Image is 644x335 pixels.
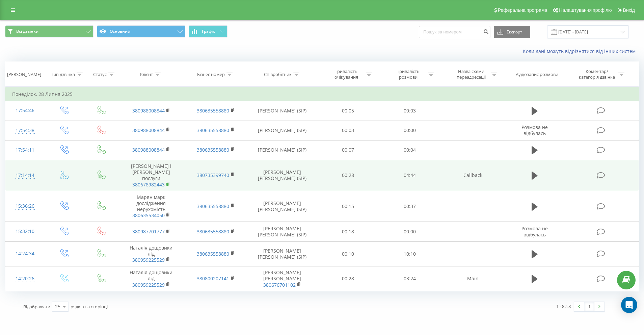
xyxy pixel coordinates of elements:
[498,7,547,13] span: Реферальна програма
[390,69,426,80] div: Тривалість розмови
[379,241,440,266] td: 10:10
[494,26,530,38] button: Експорт
[132,127,165,133] a: 380988008844
[379,222,440,241] td: 00:00
[521,225,548,238] span: Розмова не відбулась
[51,72,75,77] div: Тип дзвінка
[197,228,229,235] a: 380635558880
[248,191,317,222] td: [PERSON_NAME] [PERSON_NAME] (SIP)
[5,25,93,37] button: Всі дзвінки
[317,121,379,140] td: 00:03
[441,266,505,291] td: Main
[379,191,440,222] td: 00:37
[621,297,637,313] div: Open Intercom Messenger
[12,225,38,238] div: 15:32:10
[7,72,41,77] div: [PERSON_NAME]
[140,72,153,77] div: Клієнт
[119,241,184,266] td: Наталія дощовики лід
[623,7,635,13] span: Вихід
[132,181,165,188] a: 380678982443
[248,121,317,140] td: [PERSON_NAME] (SIP)
[119,266,184,291] td: Наталія дощовики лід
[317,140,379,160] td: 00:07
[379,101,440,121] td: 00:03
[317,191,379,222] td: 00:15
[55,303,60,310] div: 25
[12,200,38,213] div: 15:36:26
[93,72,107,77] div: Статус
[23,304,50,310] span: Відображати
[264,72,292,77] div: Співробітник
[317,241,379,266] td: 00:10
[248,222,317,241] td: [PERSON_NAME] [PERSON_NAME] (SIP)
[248,140,317,160] td: [PERSON_NAME] (SIP)
[5,87,639,101] td: Понеділок, 28 Липня 2025
[197,72,225,77] div: Бізнес номер
[12,124,38,137] div: 17:54:38
[132,107,165,114] a: 380988008844
[248,160,317,191] td: [PERSON_NAME] [PERSON_NAME] (SIP)
[419,26,490,38] input: Пошук за номером
[132,147,165,153] a: 380988008844
[317,160,379,191] td: 00:28
[379,160,440,191] td: 04:44
[12,247,38,260] div: 14:24:34
[132,282,165,288] a: 380959225529
[132,228,165,235] a: 380987701777
[197,147,229,153] a: 380635558880
[197,172,229,178] a: 380735399740
[197,275,229,282] a: 380800207141
[516,72,558,77] div: Аудіозапис розмови
[197,107,229,114] a: 380635558880
[12,104,38,117] div: 17:54:46
[441,160,505,191] td: Callback
[97,25,185,37] button: Основний
[317,101,379,121] td: 00:05
[523,48,639,54] a: Коли дані можуть відрізнятися вiд інших систем
[189,25,227,37] button: Графік
[584,302,594,311] a: 1
[317,222,379,241] td: 00:18
[119,191,184,222] td: Марян марк дослідження нерухомість
[556,303,571,310] div: 1 - 8 з 8
[453,69,489,80] div: Назва схеми переадресації
[71,304,108,310] span: рядків на сторінці
[12,272,38,285] div: 14:20:26
[379,266,440,291] td: 03:24
[379,140,440,160] td: 00:04
[263,282,296,288] a: 380676701102
[119,160,184,191] td: [PERSON_NAME] і [PERSON_NAME] послуги
[197,251,229,257] a: 380635558880
[132,212,165,218] a: 380635534050
[379,121,440,140] td: 00:00
[12,169,38,182] div: 17:14:14
[197,127,229,133] a: 380635558880
[248,101,317,121] td: [PERSON_NAME] (SIP)
[559,7,612,13] span: Налаштування профілю
[12,144,38,157] div: 17:54:11
[577,69,617,80] div: Коментар/категорія дзвінка
[132,257,165,263] a: 380959225529
[248,241,317,266] td: [PERSON_NAME] [PERSON_NAME] (SIP)
[317,266,379,291] td: 00:28
[16,29,38,34] span: Всі дзвінки
[248,266,317,291] td: [PERSON_NAME] [PERSON_NAME]
[521,124,548,136] span: Розмова не відбулась
[197,203,229,209] a: 380635558880
[202,29,215,34] span: Графік
[328,69,364,80] div: Тривалість очікування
